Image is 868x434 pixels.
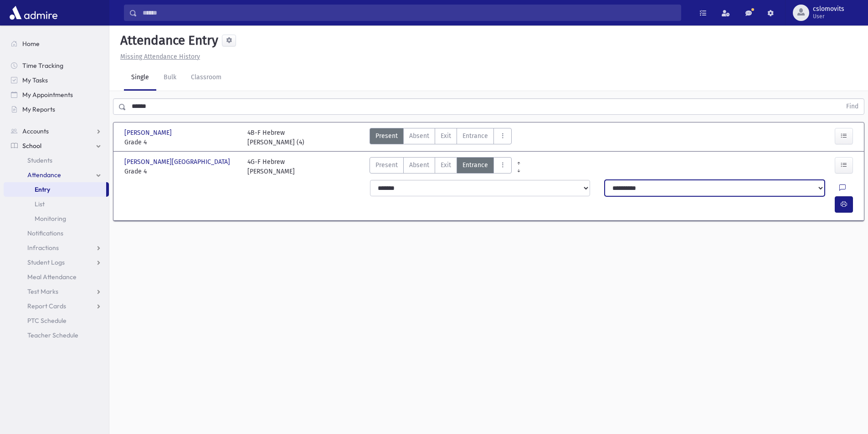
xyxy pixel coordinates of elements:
u: Missing Attendance History [120,53,200,61]
span: Entrance [462,160,488,170]
span: Student Logs [27,258,65,266]
img: AdmirePro [7,4,60,22]
span: Present [375,160,398,170]
span: Entry [35,185,50,194]
span: Notifications [27,229,63,237]
a: My Tasks [4,73,109,87]
a: School [4,138,109,153]
a: Infractions [4,240,109,255]
span: School [22,142,41,150]
span: Home [22,40,40,48]
button: Find [841,99,864,114]
input: Search [137,5,681,21]
div: AttTypes [370,128,512,147]
a: My Appointments [4,87,109,102]
a: Monitoring [4,211,109,226]
span: Exit [441,160,451,170]
a: Students [4,153,109,168]
a: Notifications [4,226,109,240]
span: User [813,13,844,20]
a: Attendance [4,168,109,182]
span: Test Marks [27,287,58,296]
a: My Reports [4,102,109,117]
span: Entrance [462,131,488,141]
span: Students [27,156,52,164]
span: List [35,200,45,208]
a: Test Marks [4,284,109,299]
a: Meal Attendance [4,270,109,284]
a: Home [4,36,109,51]
div: 4G-F Hebrew [PERSON_NAME] [247,157,295,176]
span: Teacher Schedule [27,331,78,339]
span: Grade 4 [124,138,238,147]
span: Time Tracking [22,61,63,70]
span: Grade 4 [124,167,238,176]
span: Monitoring [35,214,66,223]
a: PTC Schedule [4,313,109,328]
a: Student Logs [4,255,109,270]
a: List [4,197,109,211]
span: PTC Schedule [27,317,67,325]
a: Bulk [156,65,184,91]
span: Present [375,131,398,141]
a: Missing Attendance History [117,53,200,61]
span: My Reports [22,105,55,113]
a: Teacher Schedule [4,328,109,342]
span: Absent [409,131,429,141]
a: Classroom [184,65,229,91]
div: 4B-F Hebrew [PERSON_NAME] (4) [247,128,304,147]
span: Infractions [27,244,59,252]
span: Exit [441,131,451,141]
a: Single [124,65,156,91]
span: Accounts [22,127,49,135]
a: Accounts [4,124,109,138]
a: Entry [4,182,106,197]
span: [PERSON_NAME][GEOGRAPHIC_DATA] [124,157,232,167]
span: cslomovits [813,5,844,13]
span: Report Cards [27,302,66,310]
span: My Appointments [22,91,73,99]
span: Meal Attendance [27,273,77,281]
span: [PERSON_NAME] [124,128,174,138]
div: AttTypes [370,157,512,176]
span: My Tasks [22,76,48,84]
span: Attendance [27,171,61,179]
a: Report Cards [4,299,109,313]
h5: Attendance Entry [117,33,218,48]
a: Time Tracking [4,58,109,73]
span: Absent [409,160,429,170]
